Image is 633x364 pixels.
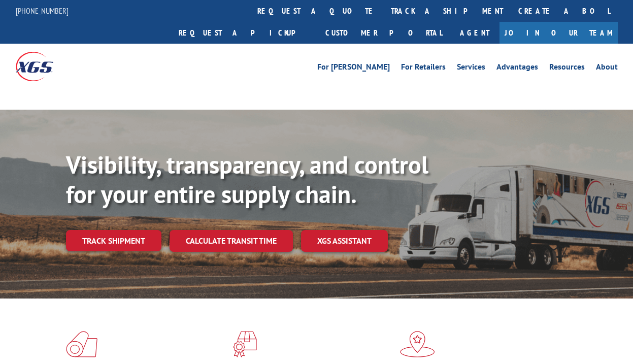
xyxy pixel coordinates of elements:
[66,149,428,210] b: Visibility, transparency, and control for your entire supply chain.
[401,63,446,74] a: For Retailers
[317,63,390,74] a: For [PERSON_NAME]
[318,22,450,44] a: Customer Portal
[499,22,618,44] a: Join Our Team
[549,63,585,74] a: Resources
[400,331,435,357] img: xgs-icon-flagship-distribution-model-red
[66,230,161,251] a: Track shipment
[66,331,97,357] img: xgs-icon-total-supply-chain-intelligence-red
[496,63,538,74] a: Advantages
[301,230,388,252] a: XGS ASSISTANT
[596,63,618,74] a: About
[450,22,499,44] a: Agent
[233,331,257,357] img: xgs-icon-focused-on-flooring-red
[171,22,318,44] a: Request a pickup
[16,6,69,16] a: [PHONE_NUMBER]
[170,230,293,252] a: Calculate transit time
[457,63,485,74] a: Services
